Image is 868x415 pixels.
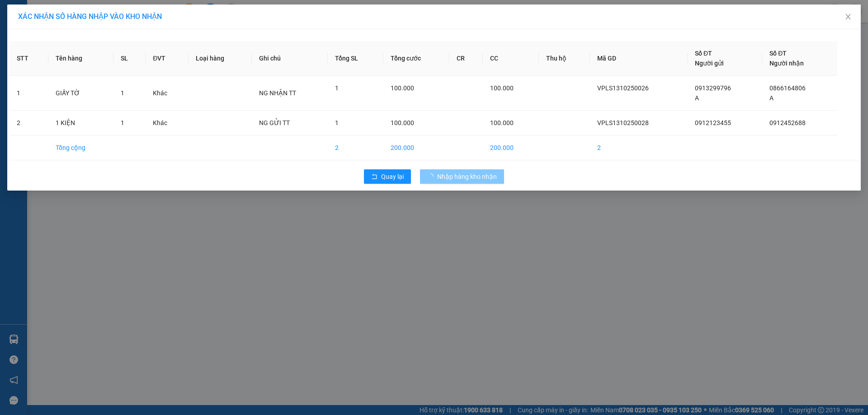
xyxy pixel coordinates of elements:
span: 0913299796 [695,84,731,92]
th: Mã GD [590,41,688,76]
span: 100.000 [490,84,514,92]
span: Số ĐT [695,50,712,57]
td: 2 [590,135,688,160]
span: VPLS1310250028 [597,119,649,126]
th: STT [9,41,48,76]
span: 0912123455 [695,119,731,126]
td: 2 [328,135,383,160]
td: Khác [146,111,188,135]
span: 0912452688 [769,119,806,126]
span: 1 [121,89,124,97]
th: Tổng cước [383,41,449,76]
td: 2 [9,111,48,135]
span: Người nhận [769,60,804,67]
span: loading [427,173,437,180]
th: CR [449,41,483,76]
button: Nhập hàng kho nhận [420,169,504,184]
td: 200.000 [483,135,539,160]
span: 100.000 [490,119,514,126]
span: 1 [121,119,124,126]
span: close [844,13,852,20]
button: rollbackQuay lại [364,169,411,184]
button: Close [835,5,861,30]
span: 100.000 [391,119,414,126]
span: Người gửi [695,60,724,67]
span: A [695,94,699,102]
span: 0866164806 [769,84,806,92]
span: NG NHẬN TT [259,89,296,97]
th: CC [483,41,539,76]
td: 1 KIỆN [48,111,114,135]
td: 200.000 [383,135,449,160]
th: Thu hộ [539,41,590,76]
td: 1 [9,76,48,111]
td: Khác [146,76,188,111]
span: 1 [335,84,339,92]
th: SL [113,41,146,76]
span: 100.000 [391,84,414,92]
th: Tên hàng [48,41,114,76]
span: Quay lại [381,172,404,182]
th: Ghi chú [252,41,328,76]
th: ĐVT [146,41,188,76]
span: rollback [371,173,377,181]
span: A [769,94,774,102]
span: Số ĐT [769,50,787,57]
span: NG GỬI TT [259,119,290,126]
th: Loại hàng [189,41,252,76]
span: Nhập hàng kho nhận [437,172,497,182]
span: XÁC NHẬN SỐ HÀNG NHẬP VÀO KHO NHẬN [18,12,162,21]
span: VPLS1310250026 [597,84,649,92]
span: 1 [335,119,339,126]
td: Tổng cộng [48,135,114,160]
th: Tổng SL [328,41,383,76]
td: GIẤY TỜ [48,76,114,111]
